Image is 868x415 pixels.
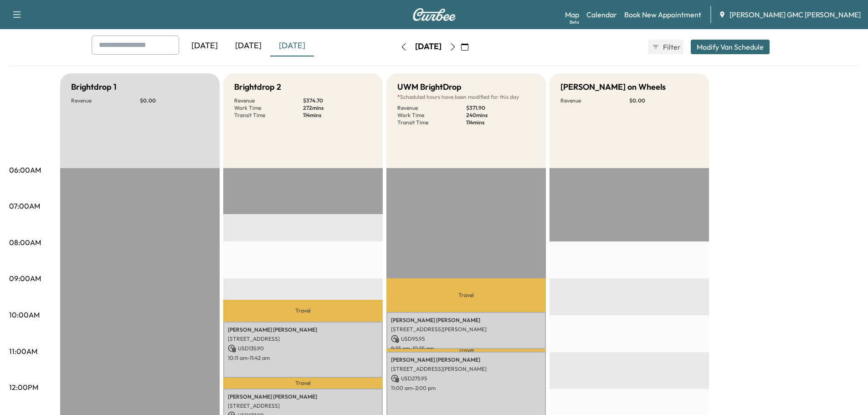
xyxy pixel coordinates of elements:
div: [DATE] [415,41,442,52]
p: $ 374.70 [303,97,372,104]
p: $ 0.00 [629,97,698,104]
h5: Brightdrop 2 [234,81,281,93]
p: 9:55 am - 10:55 am [391,345,541,352]
p: Scheduled hours have been modified for this day [397,93,535,101]
a: Book New Appointment [624,9,701,20]
p: [PERSON_NAME] [PERSON_NAME] [391,317,541,324]
p: 12:00PM [9,382,38,393]
h5: Brightdrop 1 [71,81,117,93]
p: Travel [386,349,546,352]
p: Revenue [234,97,303,104]
p: [STREET_ADDRESS][PERSON_NAME] [391,326,541,333]
p: [PERSON_NAME] [PERSON_NAME] [391,356,541,364]
button: Modify Van Schedule [691,40,770,54]
p: 114 mins [466,119,535,126]
p: [STREET_ADDRESS] [228,402,378,410]
span: [PERSON_NAME] GMC [PERSON_NAME] [729,9,861,20]
p: 11:00 am - 2:00 pm [391,384,541,392]
span: Filter [663,41,679,52]
p: USD 275.95 [391,374,541,383]
a: MapBeta [565,9,579,20]
p: 10:11 am - 11:42 am [228,354,378,362]
p: Travel [223,300,383,322]
h5: [PERSON_NAME] on Wheels [560,81,666,93]
p: 07:00AM [9,200,40,211]
p: 240 mins [466,112,535,119]
p: Work Time [234,104,303,112]
p: Revenue [71,97,140,104]
div: [DATE] [270,36,314,56]
p: 09:00AM [9,273,41,284]
p: Transit Time [397,119,466,126]
p: USD 95.95 [391,335,541,343]
button: Filter [648,40,683,54]
p: [STREET_ADDRESS][PERSON_NAME] [391,365,541,373]
p: [PERSON_NAME] [PERSON_NAME] [228,393,378,400]
p: $ 371.90 [466,104,535,112]
p: Travel [223,378,383,389]
p: 10:00AM [9,309,40,320]
div: [DATE] [183,36,226,56]
a: Calendar [586,9,617,20]
p: [STREET_ADDRESS] [228,335,378,343]
p: USD 135.90 [228,344,378,353]
p: Revenue [560,97,629,104]
p: Transit Time [234,112,303,119]
img: Curbee Logo [412,8,456,21]
p: Travel [386,278,546,312]
p: 11:00AM [9,346,37,357]
p: 06:00AM [9,164,41,175]
div: Beta [570,19,579,26]
p: [PERSON_NAME] [PERSON_NAME] [228,326,378,333]
div: [DATE] [226,36,270,56]
p: Work Time [397,112,466,119]
p: 08:00AM [9,237,41,248]
p: Revenue [397,104,466,112]
p: 272 mins [303,104,372,112]
h5: UWM BrightDrop [397,81,462,93]
p: $ 0.00 [140,97,209,104]
p: 114 mins [303,112,372,119]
